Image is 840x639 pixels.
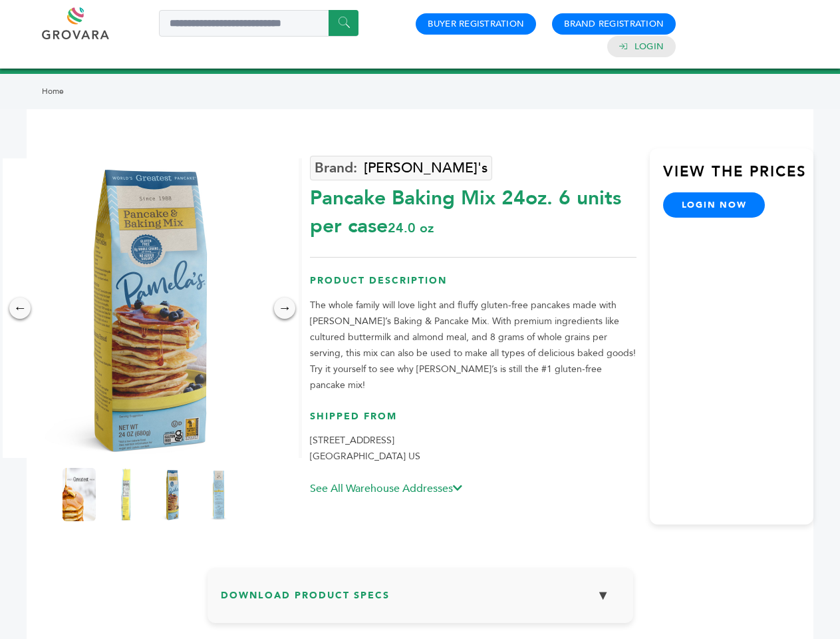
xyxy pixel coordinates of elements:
div: ← [9,298,31,319]
a: Brand Registration [564,18,664,30]
a: [PERSON_NAME]'s [310,156,492,180]
p: [STREET_ADDRESS] [GEOGRAPHIC_DATA] US [310,433,636,465]
h3: Product Description [310,274,636,298]
div: Pancake Baking Mix 24oz. 6 units per case [310,178,636,240]
h3: Shipped From [310,410,636,433]
h3: Download Product Specs [221,581,620,620]
a: Buyer Registration [428,18,524,30]
h3: View the Prices [663,162,813,192]
p: The whole family will love light and fluffy gluten-free pancakes made with [PERSON_NAME]’s Baking... [310,298,636,393]
input: Search a product or brand... [159,10,358,37]
a: Home [42,86,64,97]
img: Pancake & Baking Mix, 24oz. 6 units per case 24.0 oz [156,468,189,521]
span: 24.0 oz [388,219,434,237]
a: See All Warehouse Addresses [310,481,462,496]
button: ▼ [587,581,620,610]
a: Login [634,41,664,53]
img: Pancake & Baking Mix, 24oz. 6 units per case 24.0 oz Nutrition Info [109,468,142,521]
div: → [274,298,295,319]
a: login now [663,192,766,218]
img: Pancake & Baking Mix, 24oz. 6 units per case 24.0 oz [202,468,235,521]
img: Pancake & Baking Mix, 24oz. 6 units per case 24.0 oz Product Label [63,468,96,521]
